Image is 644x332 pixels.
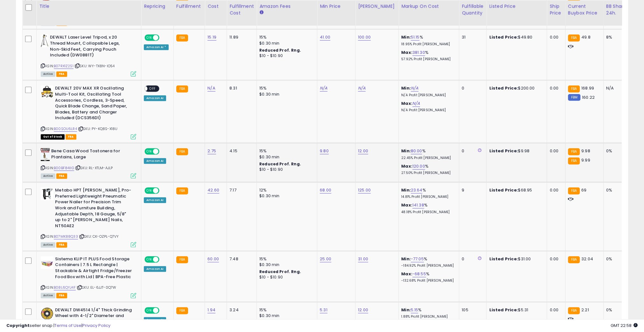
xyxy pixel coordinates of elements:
div: Amazon AI [144,197,166,203]
a: N/A [411,85,418,91]
small: Amazon Fees. [259,10,263,15]
b: Listed Price: [489,148,518,154]
p: N/A Profit [PERSON_NAME] [401,93,454,97]
span: 32.04 [581,256,593,262]
span: 2.21 [581,307,589,313]
p: 18.95% Profit [PERSON_NAME] [401,42,454,47]
div: $0.30 min [259,193,312,199]
p: 57.92% Profit [PERSON_NAME] [401,57,454,61]
a: 125.00 [358,187,371,193]
div: 0.00 [549,187,560,193]
span: OFF [158,35,169,40]
span: | SKU: EL-6JJT-0Q7W [77,285,116,290]
div: $200.00 [489,85,542,91]
div: 8% [606,34,627,40]
div: 4.15 [229,148,252,154]
a: 5.15 [411,307,418,313]
b: Listed Price: [489,85,518,91]
img: 416yYSUiloL._SL40_.jpg [41,34,48,47]
div: 15% [259,256,312,262]
img: 5162DdItwtL._SL40_.jpg [41,85,53,98]
div: Current Buybox Price [568,3,601,16]
div: 0% [606,256,627,262]
b: Min: [401,85,411,91]
a: 15.19 [207,34,216,40]
div: Ship Price [549,3,562,16]
span: FBA [56,173,67,179]
a: 60.00 [207,256,219,262]
span: | SKU: CK-OZPL-Q7VY [79,234,119,239]
div: 3.24 [229,307,252,313]
p: -132.68% Profit [PERSON_NAME] [401,278,454,283]
small: FBA [176,34,188,41]
span: | SKU: PY-KQ8S-X18U [78,126,117,131]
span: FBA [66,134,76,140]
p: 14.81% Profit [PERSON_NAME] [401,195,454,199]
p: 48.18% Profit [PERSON_NAME] [401,210,454,214]
div: 7.48 [229,256,252,262]
small: FBA [176,85,188,92]
span: FBA [56,293,67,298]
a: Terms of Use [54,322,81,328]
div: ASIN: [41,85,136,139]
a: 5.31 [320,307,327,313]
span: FBA [56,242,67,248]
div: 0.00 [549,256,560,262]
span: | SKU: RL-XTLM-AJLP [75,165,113,170]
div: 0.00 [549,34,560,40]
span: OFF [147,86,157,91]
b: Min: [401,256,411,262]
p: 22.45% Profit [PERSON_NAME] [401,156,454,160]
div: seller snap | | [6,323,110,329]
span: OFF [158,256,169,262]
small: FBA [568,157,580,164]
span: All listings that are currently out of stock and unavailable for purchase on Amazon [41,134,65,140]
div: $31.00 [489,256,542,262]
small: FBA [568,187,580,194]
div: N/A [606,85,627,91]
b: Sistema KLIP IT PLUS Food Storage Containers | 7.5 L Rectangle | Stackable & Airtight Fridge/Free... [55,256,132,281]
b: DEWALT Laser Level Tripod, x 20 Thread Mount, Collapsible Legs, Non-Skid Feet, Carrying Pouch Inc... [50,34,127,60]
span: ON [145,188,153,193]
div: % [401,256,454,268]
small: FBA [568,148,580,155]
div: Amazon AI [144,266,166,272]
a: B07RX1Z2S1 [54,63,73,69]
b: Listed Price: [489,187,518,193]
img: 41vm08i20fL._SL40_.jpg [41,148,50,161]
small: FBM [568,94,580,101]
div: 0.00 [549,307,560,313]
div: % [401,50,454,61]
a: 100.00 [358,34,371,40]
b: Bene Casa Wood Tostonera for Plantains, Large [51,148,129,162]
span: | SKU: WY-TX8N-IO54 [74,63,115,69]
span: ON [145,149,153,154]
b: DEWALT 20V MAX XR Oscillating Multi-Tool Kit, Oscillating Tool Accessories, Cordless, 3-Speed, Qu... [55,85,132,122]
span: 2025-10-14 22:58 GMT [611,322,638,328]
small: FBA [568,34,580,41]
span: 69 [581,187,586,193]
small: FBA [176,307,188,314]
div: BB Share 24h. [606,3,629,16]
div: Cost [207,3,224,10]
span: 49.8 [581,34,591,40]
div: 0.00 [549,85,560,91]
a: 68.00 [320,187,331,193]
a: -68.55 [412,271,426,277]
div: ASIN: [41,34,136,76]
a: 25.00 [320,256,331,262]
div: % [401,307,454,319]
a: N/A [207,85,215,91]
div: $68.95 [489,187,542,193]
span: 9.98 [581,148,590,154]
a: B00BF84IIG [54,165,74,171]
span: ON [145,35,153,40]
div: 0% [606,148,627,154]
a: 2.75 [207,148,216,154]
span: OFF [158,307,169,313]
span: ON [145,307,153,313]
div: 105 [462,307,481,313]
div: [PERSON_NAME] [358,3,396,10]
p: 27.50% Profit [PERSON_NAME] [401,171,454,175]
div: Min Price [320,3,353,10]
